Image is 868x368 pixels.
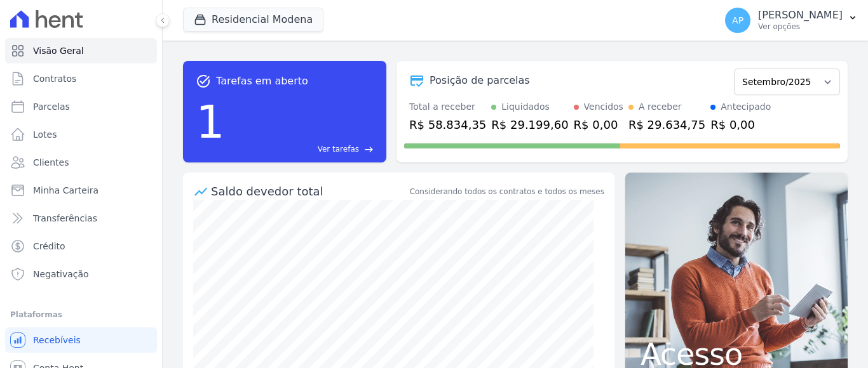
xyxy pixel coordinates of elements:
[33,268,89,280] span: Negativação
[33,156,69,169] span: Clientes
[318,143,359,155] span: Ver tarefas
[183,8,323,32] button: Residencial Modena
[364,145,374,154] span: east
[33,128,57,141] span: Lotes
[10,307,152,322] div: Plataformas
[5,38,157,63] a: Visão Geral
[732,16,743,25] span: AP
[211,183,407,200] div: Saldo devedor total
[721,100,771,114] div: Antecipado
[33,44,84,57] span: Visão Geral
[5,206,157,231] a: Transferências
[5,122,157,147] a: Lotes
[5,178,157,203] a: Minha Carteira
[33,240,65,253] span: Crédito
[710,116,771,133] div: R$ 0,00
[501,100,550,114] div: Liquidados
[409,100,486,114] div: Total a receber
[758,9,843,22] p: [PERSON_NAME]
[230,143,374,155] a: Ver tarefas east
[5,233,157,259] a: Crédito
[410,186,604,197] div: Considerando todos os contratos e todos os meses
[33,72,76,85] span: Contratos
[5,150,157,175] a: Clientes
[196,89,225,155] div: 1
[5,261,157,287] a: Negativação
[33,334,81,346] span: Recebíveis
[5,66,157,91] a: Contratos
[584,100,623,114] div: Vencidos
[33,212,97,225] span: Transferências
[5,327,157,353] a: Recebíveis
[715,3,868,38] button: AP [PERSON_NAME] Ver opções
[33,184,98,197] span: Minha Carteira
[758,22,843,32] p: Ver opções
[491,116,568,133] div: R$ 29.199,60
[574,116,623,133] div: R$ 0,00
[33,100,70,113] span: Parcelas
[5,94,157,119] a: Parcelas
[628,116,705,133] div: R$ 29.634,75
[430,73,530,88] div: Posição de parcelas
[216,74,308,89] span: Tarefas em aberto
[409,116,486,133] div: R$ 58.834,35
[639,100,682,114] div: A receber
[196,74,211,89] span: task_alt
